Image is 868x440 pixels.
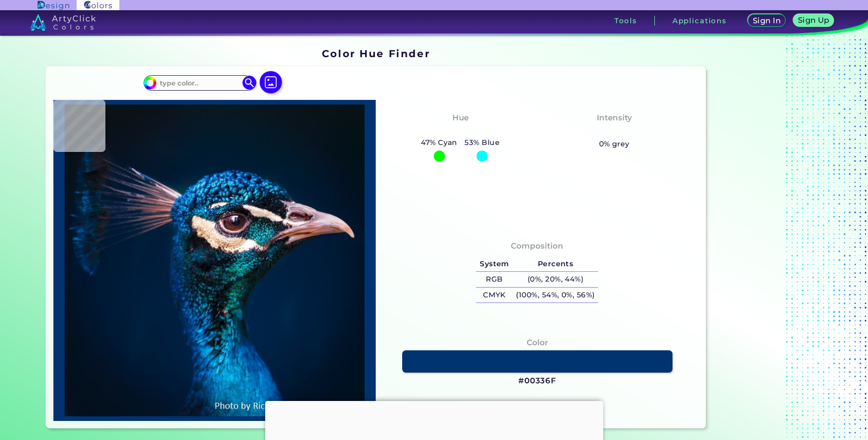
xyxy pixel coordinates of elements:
[527,336,548,349] h4: Color
[38,1,69,10] img: ArtyClick Design logo
[799,17,828,24] h5: Sign Up
[476,272,512,287] h5: RGB
[476,288,512,303] h5: CMYK
[795,15,832,26] a: Sign Up
[58,105,372,416] img: img_pavlin.jpg
[518,375,556,387] h3: #00336F
[157,77,243,89] input: type color..
[417,137,461,149] h5: 47% Cyan
[476,256,512,272] h5: System
[322,46,430,60] h1: Color Hue Finder
[511,239,563,253] h4: Composition
[260,71,282,93] img: icon picture
[434,126,487,137] h3: Cyan-Blue
[513,256,599,272] h5: Percents
[513,288,599,303] h5: (100%, 54%, 0%, 56%)
[513,272,599,287] h5: (0%, 20%, 44%)
[242,76,256,90] img: icon search
[594,126,634,137] h3: Vibrant
[672,17,727,24] h3: Applications
[452,111,469,125] h4: Hue
[461,137,503,149] h5: 53% Blue
[710,45,826,432] iframe: Advertisement
[754,17,780,24] h5: Sign In
[599,138,630,150] h5: 0% grey
[30,14,96,31] img: logo_artyclick_colors_white.svg
[597,111,632,125] h4: Intensity
[614,17,637,24] h3: Tools
[750,15,784,26] a: Sign In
